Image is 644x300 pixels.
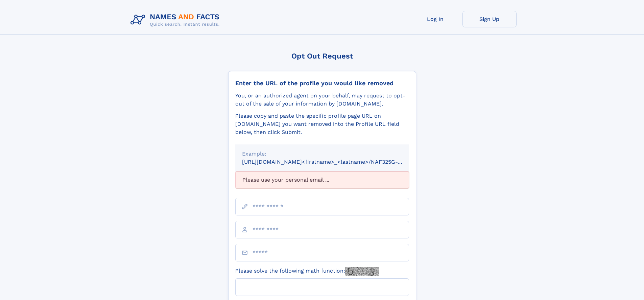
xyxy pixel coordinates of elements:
label: Please solve the following math function: [235,267,379,276]
a: Sign Up [462,11,517,27]
small: [URL][DOMAIN_NAME]<firstname>_<lastname>/NAF325G-xxxxxxxx [242,159,422,165]
img: Logo Names and Facts [128,11,225,29]
div: Please use your personal email ... [235,171,409,188]
div: Enter the URL of the profile you would like removed [235,79,409,87]
div: Opt Out Request [228,52,416,60]
div: Please copy and paste the specific profile page URL on [DOMAIN_NAME] you want removed into the Pr... [235,112,409,136]
div: Example: [242,150,402,158]
a: Log In [408,11,462,27]
div: You, or an authorized agent on your behalf, may request to opt-out of the sale of your informatio... [235,92,409,108]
